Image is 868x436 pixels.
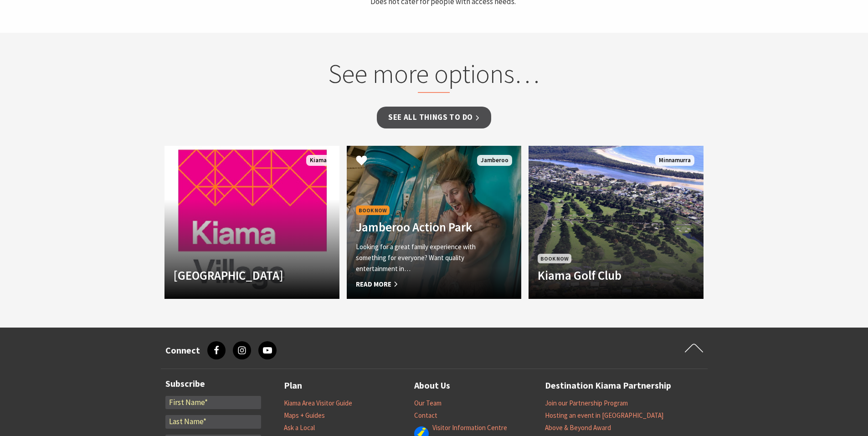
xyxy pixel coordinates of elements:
[174,268,304,282] h4: [GEOGRAPHIC_DATA]
[477,155,512,166] span: Jamberoo
[284,411,325,420] a: Maps + Guides
[260,58,608,93] h2: See more options…
[545,411,663,420] a: Hosting an event in [GEOGRAPHIC_DATA]
[164,146,339,299] a: Another Image Used [GEOGRAPHIC_DATA] Kiama
[538,254,571,263] span: Book Now
[306,155,330,166] span: Kiama
[284,378,302,393] a: Plan
[545,378,671,393] a: Destination Kiama Partnership
[165,345,200,356] h3: Connect
[347,146,376,177] button: Click to Favourite Jamberoo Action Park
[165,396,261,410] input: First Name*
[414,378,450,393] a: About Us
[356,205,390,215] span: Book Now
[377,107,491,128] a: See all Things To Do
[165,378,261,389] h3: Subscribe
[545,423,611,432] a: Above & Beyond Award
[356,279,486,290] span: Read More
[414,411,437,420] a: Contact
[284,399,352,408] a: Kiama Area Visitor Guide
[529,146,704,299] a: Another Image Used Book Now Kiama Golf Club Minnamurra
[347,146,522,299] a: Book Now Jamberoo Action Park Looking for a great family experience with something for everyone? ...
[356,241,486,274] p: Looking for a great family experience with something for everyone? Want quality entertainment in…
[356,220,486,234] h4: Jamberoo Action Park
[655,155,694,166] span: Minnamurra
[165,415,261,429] input: Last Name*
[414,399,442,408] a: Our Team
[545,399,628,408] a: Join our Partnership Program
[284,423,315,432] a: Ask a Local
[432,423,507,432] a: Visitor Information Centre
[538,268,668,282] h4: Kiama Golf Club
